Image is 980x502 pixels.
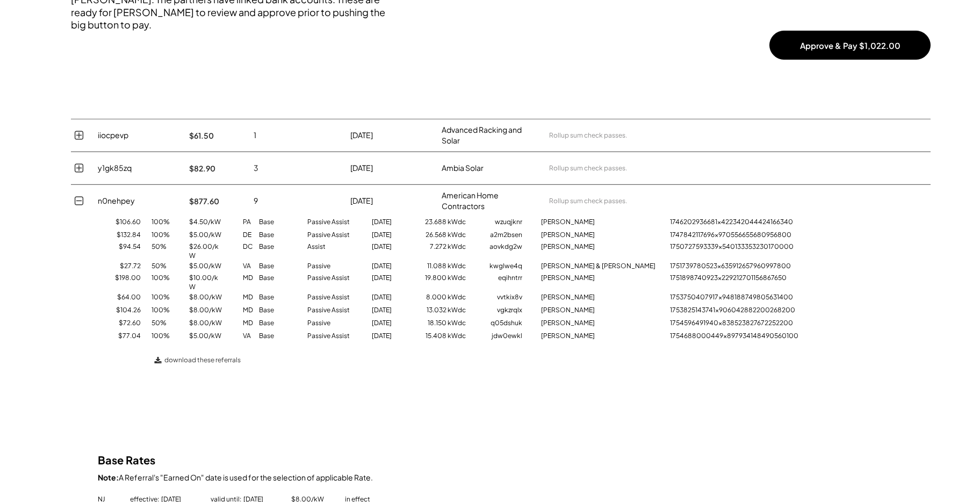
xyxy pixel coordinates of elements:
[541,218,659,227] div: [PERSON_NAME]
[485,319,530,328] div: q05dshuk
[152,242,178,252] div: 50%
[541,293,659,302] div: [PERSON_NAME]
[541,319,659,328] div: [PERSON_NAME]
[189,274,232,292] div: $10.00/kW
[549,197,710,205] div: Rollup sum check passes.
[307,218,361,227] div: Passive Assist
[307,306,361,315] div: Passive Assist
[350,196,431,206] div: [DATE]
[670,306,804,315] div: 1753825143741x906042882200268200
[420,293,474,302] div: 8.000 kWdc
[189,196,237,206] div: $877.60
[350,163,431,174] div: [DATE]
[152,274,178,283] div: 100%
[189,231,232,240] div: $5.00/kW
[243,274,259,283] div: MD
[243,218,259,227] div: PA
[307,319,361,328] div: Passive
[670,231,804,240] div: 1747842117696x970556655680956800
[420,242,474,252] div: 7.272 kWdc
[259,218,297,227] div: Base
[98,319,141,328] div: $72.60
[243,306,259,315] div: MD
[189,319,232,328] div: $8.00/kW
[372,306,409,315] div: [DATE]
[541,274,659,283] div: [PERSON_NAME]
[98,472,119,482] strong: Note:
[485,242,530,252] div: aovkdg2w
[372,218,409,227] div: [DATE]
[152,306,178,315] div: 100%
[243,293,259,302] div: MD
[420,306,474,315] div: 13.032 kWdc
[769,31,931,60] button: Approve & Pay $1,022.00
[152,231,178,240] div: 100%
[485,293,530,302] div: vvtkix8v
[98,218,141,227] div: $106.60
[670,242,804,252] div: 1750727593339x540133353230170000
[189,306,232,315] div: $8.00/kW
[485,231,530,240] div: a2m2bsen
[485,274,530,283] div: eqihntrr
[442,163,522,174] div: Ambia Solar
[541,262,659,271] div: [PERSON_NAME] & [PERSON_NAME]
[243,319,259,328] div: MD
[372,242,409,252] div: [DATE]
[372,293,409,302] div: [DATE]
[307,332,361,341] div: Passive Assist
[307,274,361,283] div: Passive Assist
[485,218,530,227] div: wzuqjknr
[98,196,178,206] div: n0nehpey
[189,163,237,173] div: $82.90
[485,332,530,341] div: jdw0ewkl
[307,242,361,252] div: Assist
[259,274,297,283] div: Base
[189,293,232,302] div: $8.00/kW
[485,262,530,271] div: kwglwe4q
[98,453,532,467] h3: Base Rates
[152,332,178,341] div: 100%
[307,231,361,240] div: Passive Assist
[189,218,232,227] div: $4.50/kW
[670,319,804,328] div: 1754596491940x838523827672252200
[420,319,474,328] div: 18.150 kWdc
[372,319,409,328] div: [DATE]
[152,319,178,328] div: 50%
[420,262,474,271] div: 11.088 kWdc
[442,125,522,146] div: Advanced Racking and Solar
[189,332,232,341] div: $5.00/kW
[98,262,141,271] div: $27.72
[420,274,474,283] div: 19.800 kWdc
[98,231,141,240] div: $132.84
[243,262,259,271] div: VA
[372,274,409,283] div: [DATE]
[98,242,141,252] div: $94.54
[189,262,232,271] div: $5.00/kW
[420,332,474,341] div: 15.408 kWdc
[98,163,178,174] div: y1gk85zq
[259,262,297,271] div: Base
[670,218,804,227] div: 1746202936681x422342044424166340
[259,231,297,240] div: Base
[485,306,530,315] div: vgkzrqlx
[541,242,659,252] div: [PERSON_NAME]
[189,242,232,261] div: $26.00/kW
[98,472,909,483] div: A Referral's "Earned On" date is used for the selection of applicable Rate.
[259,332,297,341] div: Base
[98,130,178,141] div: iiocpevp
[259,306,297,315] div: Base
[372,262,409,271] div: [DATE]
[541,332,659,341] div: [PERSON_NAME]
[98,293,141,302] div: $64.00
[259,242,297,252] div: Base
[259,319,297,328] div: Base
[670,262,804,271] div: 1751739780523x635912657960997800
[420,218,474,227] div: 23.688 kWdc
[243,332,259,341] div: VA
[307,262,361,271] div: Passive
[549,131,710,140] div: Rollup sum check passes.
[350,130,431,141] div: [DATE]
[98,274,141,283] div: $198.00
[254,196,334,206] div: 9
[307,293,361,302] div: Passive Assist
